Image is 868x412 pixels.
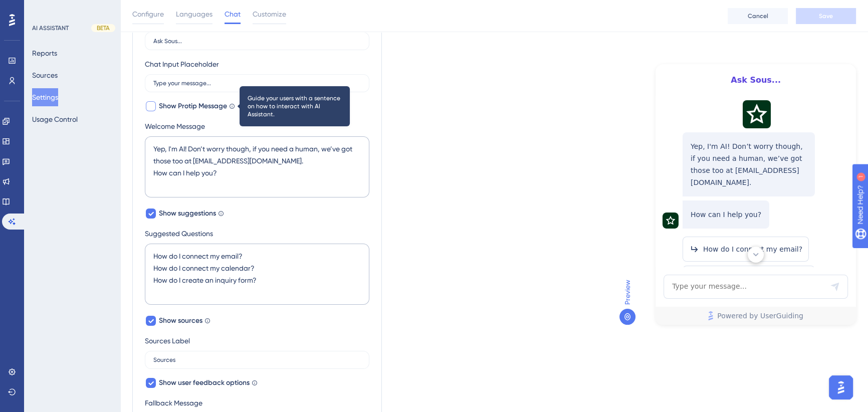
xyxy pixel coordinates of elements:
input: AI Assistant [153,38,361,45]
input: Type your message... [153,80,361,87]
button: Save [796,8,856,24]
input: Sources [153,356,361,363]
textarea: Yep, I'm AI! Don’t worry though, if you need a human, we’ve got those too at [EMAIL_ADDRESS][DOMA... [145,136,369,197]
span: Save [819,12,833,20]
span: Show sources [159,315,202,327]
button: Usage Control [32,110,78,128]
span: Preview [621,280,633,305]
div: Sources Label [145,335,190,347]
span: How do I connect my email? [703,243,802,255]
span: Cancel [748,12,768,20]
div: Send Message [830,282,840,292]
span: Customize [253,8,286,20]
div: BETA [91,24,115,32]
span: Ask Sous... [680,74,832,86]
label: Suggested Questions [145,228,369,240]
span: Show suggestions [159,208,216,220]
iframe: UserGuiding AI Assistant Launcher [826,372,856,402]
p: How can I help you? [691,209,761,221]
span: Configure [132,8,164,20]
button: How do I connect my email? [683,237,809,262]
textarea: AI Assistant Text Input [664,275,848,299]
span: Languages [176,8,212,20]
span: Show Protip Message [159,100,227,112]
button: Settings [32,88,58,106]
label: Fallback Message [145,397,369,409]
span: Powered by UserGuiding [717,310,803,322]
label: Welcome Message [145,120,369,132]
button: Reports [32,44,57,62]
span: Show user feedback options [159,377,250,389]
div: 1 [70,5,73,13]
button: Sources [32,66,58,84]
div: Chat Input Placeholder [145,58,219,70]
div: AI ASSISTANT [32,24,69,32]
span: Chat [225,8,241,20]
span: Need Help? [24,3,63,15]
textarea: How do I connect my email? How do I connect my calendar? How do I create an inquiry form? [145,244,369,305]
button: Cancel [728,8,788,24]
p: Yep, I'm AI! Don’t worry though, if you need a human, we’ve got those too at [EMAIL_ADDRESS][DOMA... [691,140,807,188]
